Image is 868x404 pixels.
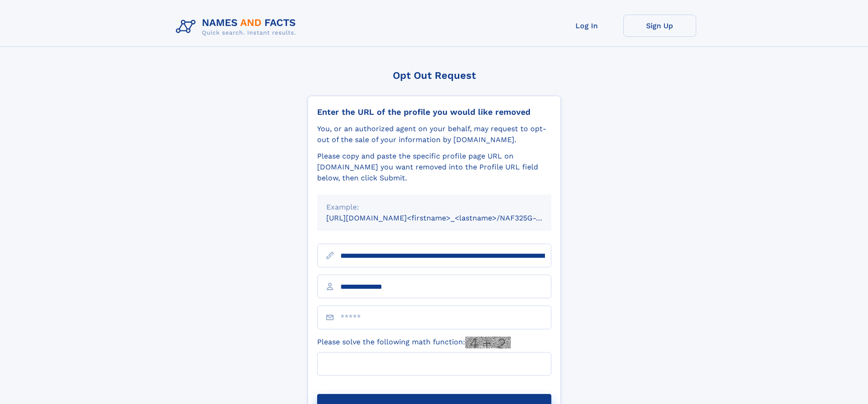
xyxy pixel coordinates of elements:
small: [URL][DOMAIN_NAME]<firstname>_<lastname>/NAF325G-xxxxxxxx [326,214,569,222]
div: You, or an authorized agent on your behalf, may request to opt-out of the sale of your informatio... [317,123,551,145]
div: Example: [326,202,542,213]
img: Logo Names and Facts [172,15,303,39]
a: Sign Up [623,15,696,37]
div: Please copy and paste the specific profile page URL on [DOMAIN_NAME] you want removed into the Pr... [317,151,551,184]
div: Enter the URL of the profile you would like removed [317,107,551,117]
label: Please solve the following math function: [317,337,511,348]
a: Log In [550,15,623,37]
div: Opt Out Request [308,70,561,81]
